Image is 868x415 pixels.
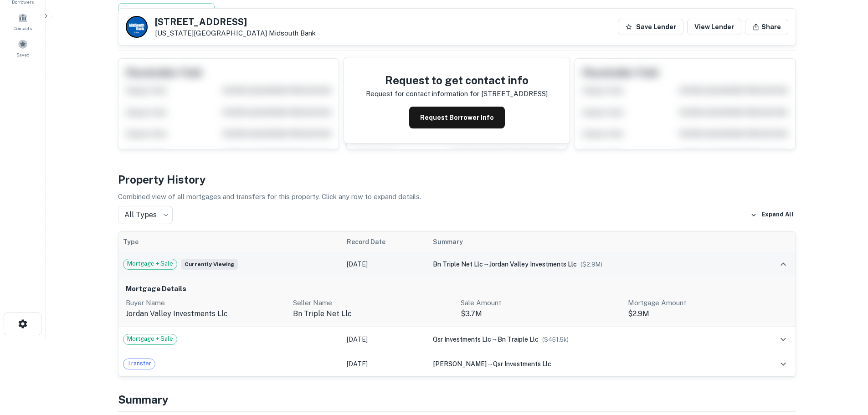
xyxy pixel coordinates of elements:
p: Mortgage Amount [628,297,788,308]
span: jordan valley investments llc [489,261,577,268]
p: $2.9M [628,308,788,319]
td: [DATE] [342,327,429,352]
div: → [433,359,746,369]
h6: Mortgage Details [126,284,788,294]
button: expand row [776,256,791,272]
button: Request Borrower Info [409,107,505,128]
td: [DATE] [342,352,429,376]
span: Saved [16,51,30,58]
button: expand row [776,332,791,347]
th: Record Date [342,232,429,252]
button: Save Lender [618,19,683,35]
p: [STREET_ADDRESS] [481,88,548,99]
a: Contacts [3,9,43,34]
p: Combined view of all mortgages and transfers for this property. Click any row to expand details. [118,191,796,202]
p: Request for contact information for [366,88,479,99]
button: expand row [776,356,791,372]
span: ($ 2.9M ) [580,261,602,268]
a: Saved [3,36,43,60]
div: → [433,259,746,269]
span: qsr investments llc [433,336,491,343]
p: Seller Name [293,297,453,308]
span: Contacts [14,25,32,32]
h5: [STREET_ADDRESS] [155,17,316,26]
span: [PERSON_NAME] [433,360,487,368]
h4: Summary [118,391,796,408]
span: qsr investments llc [493,360,551,368]
h4: Property History [118,171,796,188]
button: View Property Details [118,3,215,20]
span: Mortgage + Sale [123,334,177,343]
span: ($ 451.5k ) [542,336,569,343]
th: Type [118,232,342,252]
button: Share [745,19,788,35]
div: All Types [118,206,173,224]
p: Buyer Name [126,297,286,308]
button: Expand All [748,208,796,222]
span: Mortgage + Sale [123,259,177,268]
p: [US_STATE][GEOGRAPHIC_DATA] [155,29,316,37]
span: Currently viewing [181,259,238,270]
iframe: Chat Widget [822,342,868,386]
p: Sale Amount [461,297,621,308]
a: View Lender [687,19,741,35]
a: Midsouth Bank [269,29,316,37]
span: Transfer [123,359,155,368]
p: $3.7M [461,308,621,319]
h4: Request to get contact info [366,72,548,88]
p: bn triple net llc [293,308,453,319]
td: [DATE] [342,252,429,277]
span: bn triple net llc [433,261,483,268]
p: jordan valley investments llc [126,308,286,319]
th: Summary [428,232,751,252]
div: → [433,334,746,344]
span: bn traiple llc [498,336,539,343]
